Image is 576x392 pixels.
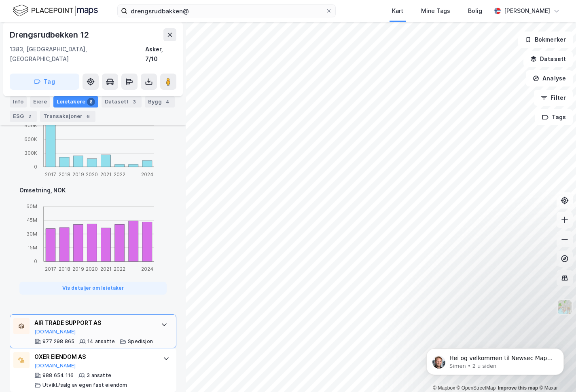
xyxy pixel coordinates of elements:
[523,51,573,67] button: Datasett
[35,31,140,38] p: Message from Simen, sent 2 u siden
[34,258,37,264] tspan: 0
[433,385,455,391] a: Mapbox
[19,185,167,195] div: Omsetning, NOK
[53,96,98,107] div: Leietakere
[26,231,37,237] tspan: 30M
[535,109,573,125] button: Tags
[10,28,90,41] div: Drengsrudbekken 12
[42,372,74,379] div: 988 654 116
[19,282,167,295] button: Vis detaljer om leietaker
[26,203,37,209] tspan: 60M
[498,385,538,391] a: Improve this map
[86,266,98,272] tspan: 2020
[141,171,153,177] tspan: 2024
[504,6,550,16] div: [PERSON_NAME]
[518,32,573,48] button: Bokmerker
[100,266,112,272] tspan: 2021
[534,90,573,106] button: Filter
[141,266,153,272] tspan: 2024
[163,98,172,106] div: 4
[34,352,155,362] div: OXER EIENDOM AS
[414,331,576,388] iframe: Intercom notifications melding
[100,171,112,177] tspan: 2021
[34,362,76,369] button: [DOMAIN_NAME]
[87,372,111,379] div: 3 ansatte
[34,318,153,328] div: AIR TRADE SUPPORT AS
[114,266,125,272] tspan: 2022
[59,266,70,272] tspan: 2018
[13,4,98,18] img: logo.f888ab2527a4732fd821a326f86c7f29.svg
[34,329,76,335] button: [DOMAIN_NAME]
[114,171,125,177] tspan: 2022
[84,112,92,120] div: 6
[557,299,572,315] img: Z
[72,266,84,272] tspan: 2019
[30,96,50,107] div: Eiere
[24,150,37,156] tspan: 300K
[87,98,95,106] div: 8
[457,385,496,391] a: OpenStreetMap
[40,111,95,122] div: Transaksjoner
[24,136,37,142] tspan: 600K
[10,44,145,64] div: 1383, [GEOGRAPHIC_DATA], [GEOGRAPHIC_DATA]
[392,6,403,16] div: Kart
[72,171,84,177] tspan: 2019
[35,23,138,62] span: Hei og velkommen til Newsec Maps, [DEMOGRAPHIC_DATA][PERSON_NAME] det er du lurer på så er det ba...
[10,96,27,107] div: Info
[145,96,175,107] div: Bygg
[25,112,34,120] div: 2
[34,164,37,170] tspan: 0
[127,5,326,17] input: Søk på adresse, matrikkel, gårdeiere, leietakere eller personer
[102,96,142,107] div: Datasett
[28,244,37,251] tspan: 15M
[45,266,56,272] tspan: 2017
[145,44,176,64] div: Asker, 7/10
[468,6,482,16] div: Bolig
[128,338,153,345] div: Spedisjon
[10,111,37,122] div: ESG
[42,382,127,388] div: Utvikl./salg av egen fast eiendom
[45,171,56,177] tspan: 2017
[130,98,138,106] div: 3
[87,338,115,345] div: 14 ansatte
[24,122,37,129] tspan: 900K
[10,74,79,90] button: Tag
[59,171,70,177] tspan: 2018
[86,171,98,177] tspan: 2020
[27,217,37,223] tspan: 45M
[421,6,450,16] div: Mine Tags
[526,70,573,86] button: Analyse
[42,338,74,345] div: 977 298 865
